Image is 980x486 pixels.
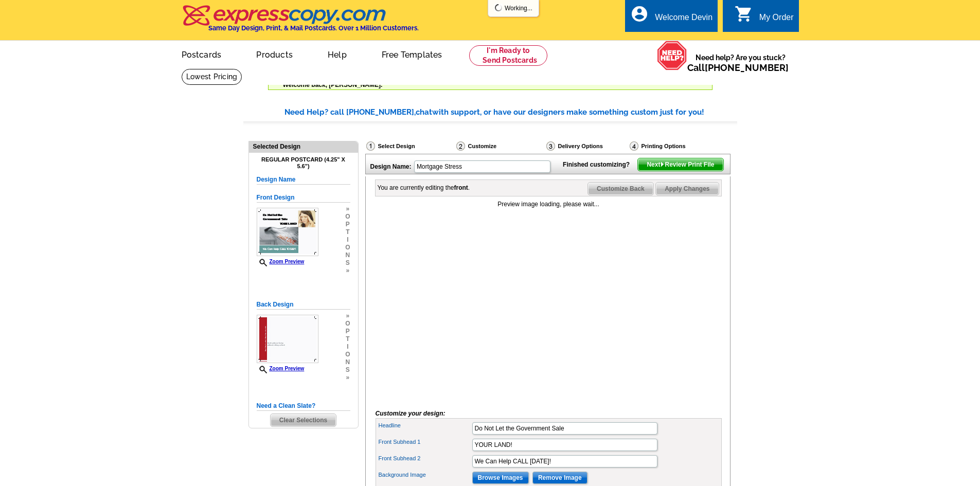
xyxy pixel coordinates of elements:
span: i [345,236,350,244]
a: Zoom Preview [257,366,305,371]
span: s [345,259,350,267]
span: » [345,205,350,213]
strong: Design Name: [370,163,412,170]
a: Same Day Design, Print, & Mail Postcards. Over 1 Million Customers. [182,12,419,32]
i: Customize your design: [376,410,446,417]
label: Front Subhead 1 [379,438,471,446]
h5: Need a Clean Slate? [257,401,350,411]
span: » [345,267,350,275]
span: Apply Changes [656,183,718,195]
a: Zoom Preview [257,259,305,264]
a: Postcards [165,42,238,66]
span: Welcome back, [PERSON_NAME]. [283,81,383,88]
img: Customize [456,141,465,151]
h4: Same Day Design, Print, & Mail Postcards. Over 1 Million Customers. [208,24,419,32]
img: Printing Options & Summary [630,141,638,151]
h4: Regular Postcard (4.25" x 5.6") [257,156,350,170]
span: s [345,366,350,374]
div: Welcome Devin [655,13,712,27]
span: o [345,244,350,251]
img: backsmallthumbnail.jpg [257,315,318,363]
input: Browse Images [472,472,529,484]
span: » [345,312,350,320]
span: Clear Selections [271,414,336,426]
a: Help [311,42,363,66]
span: t [345,228,350,236]
img: frontsmallthumbnail.jpg [257,208,318,256]
i: account_circle [630,5,649,23]
span: i [345,343,350,351]
h5: Front Design [257,193,350,203]
a: Products [240,42,309,66]
span: p [345,328,350,335]
span: o [345,351,350,358]
span: Need help? Are you stuck? [687,52,794,73]
span: n [345,251,350,259]
h5: Back Design [257,300,350,310]
label: Headline [379,421,471,430]
label: Front Subhead 2 [379,454,471,463]
span: p [345,221,350,228]
div: Selected Design [249,141,358,151]
div: You are currently editing the . [378,183,470,192]
a: shopping_cart My Order [735,11,794,24]
span: Next Review Print File [638,158,723,171]
span: Customize Back [588,183,653,195]
img: Select Design [366,141,375,151]
a: Free Templates [365,42,459,66]
input: Remove Image [532,472,587,484]
span: chat [416,107,432,117]
i: shopping_cart [735,5,753,23]
img: Delivery Options [546,141,555,151]
img: loading... [494,4,503,12]
div: Printing Options [629,141,720,151]
span: Call [687,62,789,73]
div: Delivery Options [545,141,629,151]
span: » [345,374,350,382]
span: o [345,213,350,221]
a: [PHONE_NUMBER] [705,62,789,73]
div: Preview image loading, please wait... [376,200,722,209]
div: Select Design [365,141,455,154]
strong: Finished customizing? [563,161,636,168]
b: front [454,184,468,191]
img: help [657,41,687,70]
span: t [345,335,350,343]
div: Customize [455,141,545,154]
h5: Design Name [257,175,350,185]
div: Need Help? call [PHONE_NUMBER], with support, or have our designers make something custom just fo... [284,106,737,118]
img: button-next-arrow-white.png [660,162,665,167]
label: Background Image [379,471,471,479]
span: n [345,358,350,366]
span: o [345,320,350,328]
div: My Order [759,13,794,27]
